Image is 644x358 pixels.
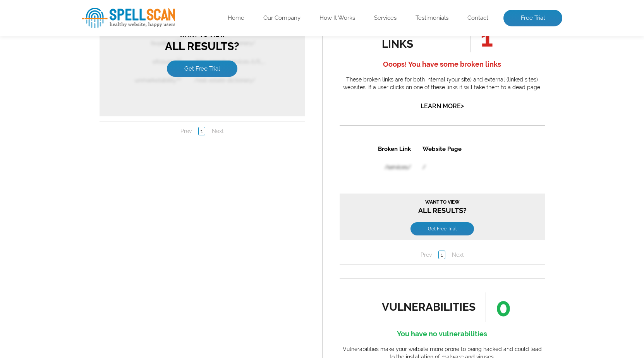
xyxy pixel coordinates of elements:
a: /services/title-search-services/ [94,61,166,67]
td: Enroachments [20,55,88,72]
th: Website Page [77,1,164,19]
a: Home [228,14,244,22]
a: Testimonials [416,14,448,22]
span: > [461,100,464,111]
div: vulnerabilities [382,301,476,313]
td: Buydown [20,19,88,36]
span: 1 [471,23,493,52]
span: en [78,59,84,65]
td: Easments [20,37,88,54]
a: /services/title-search-services/ [94,43,166,49]
a: Get Free Trial [67,154,138,171]
a: Learn More> [421,102,464,110]
a: Services [374,14,397,22]
h4: You have no vulnerabilities [340,328,545,340]
a: Free Trial [503,10,562,27]
a: 1 [99,111,106,120]
a: /title-search-services-[GEOGRAPHIC_DATA]/ [94,78,166,85]
p: These broken links are for both internal (your site) and external (linked sites) websites. If a u... [340,76,545,91]
a: Get Free Trial [71,83,134,96]
th: Website Page [89,1,185,19]
a: How It Works [319,14,355,22]
span: 0 [486,292,511,322]
span: en [78,24,84,29]
td: Guarentee [20,73,88,90]
a: 1 [99,221,106,229]
h3: All Results? [4,125,201,147]
h3: All Results? [4,60,201,75]
a: /real-estate-dictionary/ [94,25,156,31]
h4: Ooops! You have some broken links [340,58,545,71]
span: Want to view [4,60,201,66]
th: Error Word [20,1,88,19]
span: Want to view [4,125,201,132]
img: spellScan [82,8,175,28]
a: Our Company [263,14,301,22]
a: Contact [467,14,488,22]
div: broken links [382,25,452,50]
span: en [78,42,84,47]
span: en [78,77,84,83]
th: Broken Link [1,1,77,19]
